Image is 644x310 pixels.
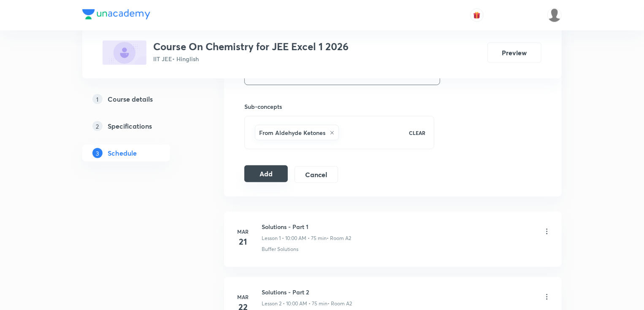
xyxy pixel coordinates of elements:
h6: Sub-concepts [244,102,434,111]
h6: Solutions - Part 2 [262,288,352,297]
p: • Room A2 [327,235,351,242]
p: Lesson 1 • 10:00 AM • 75 min [262,235,327,242]
a: 2Specifications [82,118,197,135]
h4: 21 [235,235,252,248]
p: 2 [92,121,103,131]
button: Preview [487,43,541,63]
p: CLEAR [409,129,425,137]
a: Company Logo [82,9,150,22]
h5: Schedule [108,148,137,158]
p: Lesson 2 • 10:00 AM • 75 min [262,300,327,307]
img: VIVEK [547,8,562,22]
h5: Specifications [108,121,152,131]
h3: Course On Chemistry for JEE Excel 1 2026 [153,40,349,53]
p: Buffer Solutions [262,245,298,253]
h5: Course details [108,94,153,104]
p: IIT JEE • Hinglish [153,54,349,63]
button: Add [244,165,288,182]
p: • Room A2 [327,300,352,307]
p: 1 [92,94,103,104]
h6: From Aldehyde Ketones [259,128,325,137]
h6: Solutions - Part 1 [262,222,351,231]
img: Company Logo [82,9,150,19]
h6: Mar [235,228,252,235]
button: avatar [470,8,484,22]
h6: Mar [235,293,252,301]
img: EE6FBE53-E6F4-47FC-AD67-48FF9E38F9D4_plus.png [103,40,146,65]
p: 3 [92,148,103,158]
a: 1Course details [82,91,197,108]
img: avatar [473,11,481,19]
button: Cancel [295,166,338,183]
